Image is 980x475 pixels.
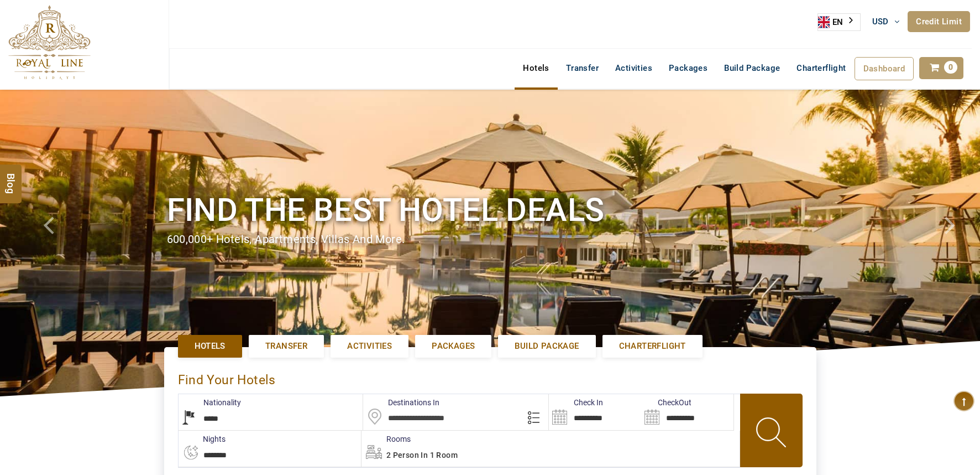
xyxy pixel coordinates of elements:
a: Build Package [498,335,595,358]
span: Transfer [265,340,307,352]
a: Packages [415,335,491,358]
label: nights [178,433,226,445]
input: Search [641,394,733,430]
label: Rooms [361,433,411,445]
label: Check In [549,397,603,408]
div: 600,000+ hotels, apartments, villas and more. [167,231,814,247]
img: The Royal Line Holidays [8,5,91,80]
span: Charterflight [796,63,846,73]
a: Build Package [716,57,788,79]
aside: Language selected: English [817,13,861,31]
div: Find Your Hotels [178,361,803,394]
span: Packages [432,340,475,352]
input: Search [549,394,641,430]
span: Activities [347,340,392,352]
span: 0 [944,61,957,74]
label: Nationality [179,397,241,408]
span: 2 Person in 1 Room [386,451,458,459]
span: USD [872,17,889,27]
span: Build Package [515,340,579,352]
span: Blog [4,173,18,182]
h1: Find the best hotel deals [167,189,814,231]
a: 0 [919,57,963,79]
a: Transfer [558,57,607,79]
span: Dashboard [863,64,905,74]
a: Activities [607,57,661,79]
a: Packages [661,57,716,79]
span: Charterflight [619,340,686,352]
a: Charterflight [788,57,854,79]
label: CheckOut [641,397,691,408]
label: Destinations In [363,397,439,408]
a: Hotels [515,57,557,79]
a: Activities [331,335,408,358]
a: Credit Limit [908,11,970,32]
a: EN [818,14,860,30]
a: Charterflight [602,335,703,358]
a: Transfer [249,335,324,358]
span: Hotels [195,340,226,352]
a: Hotels [178,335,242,358]
div: Language [817,13,861,31]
